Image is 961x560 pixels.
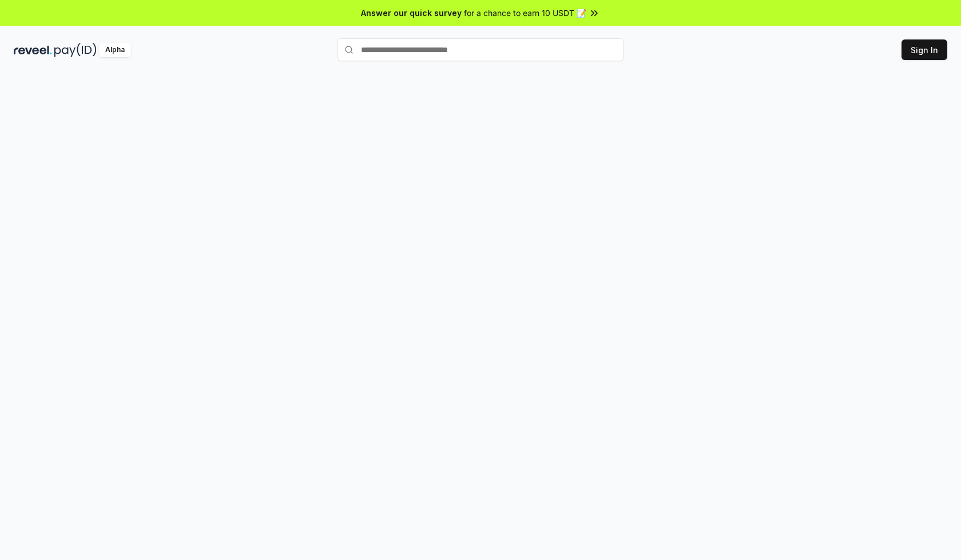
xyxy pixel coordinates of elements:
[361,7,462,19] span: Answer our quick survey
[464,7,586,19] span: for a chance to earn 10 USDT 📝
[99,43,131,57] div: Alpha
[54,43,97,57] img: pay_id
[14,43,52,57] img: reveel_dark
[902,39,947,60] button: Sign In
